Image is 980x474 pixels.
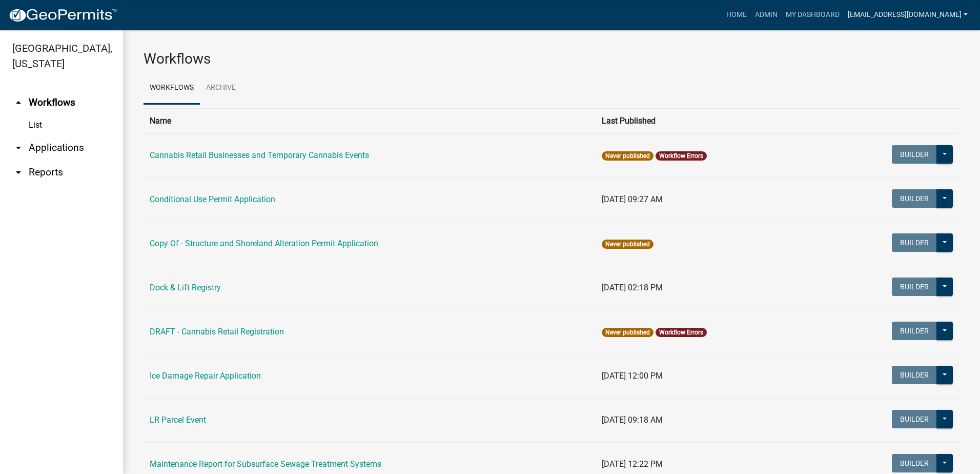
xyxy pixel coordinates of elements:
[200,72,242,105] a: Archive
[150,371,261,381] a: Ice Damage Repair Application
[150,459,381,469] a: Maintenance Report for Subsurface Sewage Treatment Systems
[892,366,937,384] button: Builder
[602,283,663,292] span: [DATE] 02:18 PM
[892,410,937,428] button: Builder
[892,145,937,164] button: Builder
[150,150,369,160] a: Cannabis Retail Businesses and Temporary Cannabis Events
[722,5,751,25] a: Home
[602,151,654,161] span: Never published
[659,152,703,160] a: Workflow Errors
[150,194,275,204] a: Conditional Use Permit Application
[751,5,782,25] a: Admin
[144,108,596,133] th: Name
[596,108,825,133] th: Last Published
[602,240,654,249] span: Never published
[144,72,200,105] a: Workflows
[844,5,972,25] a: [EMAIL_ADDRESS][DOMAIN_NAME]
[12,166,25,179] i: arrow_drop_down
[150,239,378,248] a: Copy Of - Structure and Shoreland Alteration Permit Application
[150,283,221,292] a: Dock & Lift Registry
[150,415,206,425] a: LR Parcel Event
[892,454,937,472] button: Builder
[892,322,937,340] button: Builder
[12,96,25,109] i: arrow_drop_up
[12,142,25,154] i: arrow_drop_down
[602,459,663,469] span: [DATE] 12:22 PM
[144,50,959,68] h3: Workflows
[602,371,663,381] span: [DATE] 12:00 PM
[892,278,937,296] button: Builder
[659,329,703,336] a: Workflow Errors
[602,194,663,204] span: [DATE] 09:27 AM
[892,189,937,208] button: Builder
[602,415,663,425] span: [DATE] 09:18 AM
[150,327,284,337] a: DRAFT - Cannabis Retail Registration
[782,5,844,25] a: My Dashboard
[892,233,937,252] button: Builder
[602,328,654,337] span: Never published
